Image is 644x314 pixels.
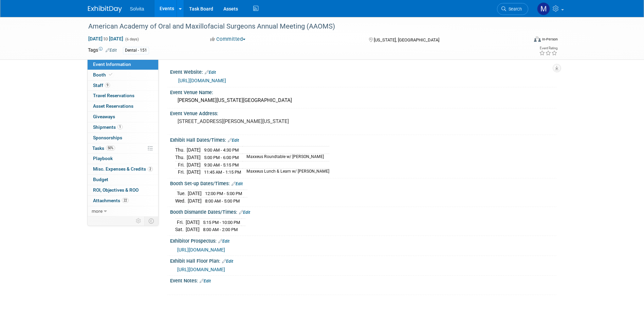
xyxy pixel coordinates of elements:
[188,190,202,197] td: [DATE]
[218,239,229,244] a: Edit
[187,161,201,169] td: [DATE]
[537,2,550,15] img: Matthew Burns
[506,6,522,12] span: Search
[170,178,556,187] div: Booth Set-up Dates/Times:
[92,145,115,151] span: Tasks
[88,70,158,80] a: Booth
[175,197,188,204] td: Wed.
[228,138,239,143] a: Edit
[93,177,108,182] span: Budget
[170,236,556,245] div: Exhibitor Prospectus:
[208,36,248,43] button: Committed
[203,220,240,225] span: 5:15 PM - 10:00 PM
[93,135,122,140] span: Sponsorships
[144,216,158,225] td: Toggle Event Tabs
[93,166,153,172] span: Misc. Expenses & Credits
[178,118,324,124] pre: [STREET_ADDRESS][PERSON_NAME][US_STATE]
[175,146,187,154] td: Thu.
[93,198,129,203] span: Attachments
[177,267,225,272] a: [URL][DOMAIN_NAME]
[103,36,109,41] span: to
[88,122,158,133] a: Shipments1
[148,167,153,172] span: 2
[175,169,187,176] td: Fri.
[170,276,556,284] div: Event Notes:
[178,78,226,83] a: [URL][DOMAIN_NAME]
[88,185,158,195] a: ROI, Objectives & ROO
[175,219,186,226] td: Fri.
[88,6,122,13] img: ExhibitDay
[88,36,124,42] span: [DATE] [DATE]
[93,114,115,119] span: Giveaways
[125,37,139,41] span: (6 days)
[105,83,110,88] span: 9
[188,197,202,204] td: [DATE]
[93,124,123,130] span: Shipments
[88,91,158,101] a: Travel Reservations
[204,147,239,153] span: 9:00 AM - 4:30 PM
[200,279,211,283] a: Edit
[93,83,110,88] span: Staff
[175,226,186,233] td: Sat.
[170,87,556,96] div: Event Venue Name:
[187,154,201,161] td: [DATE]
[122,198,129,203] span: 22
[123,47,149,54] div: Dental - 151
[170,256,556,265] div: Exhibit Hall Floor Plan:
[239,210,250,215] a: Edit
[93,93,134,98] span: Travel Reservations
[106,145,115,151] span: 50%
[109,73,112,76] i: Booth reservation complete
[204,155,239,160] span: 5:00 PM - 6:00 PM
[88,59,158,70] a: Event Information
[242,169,329,176] td: Maxxeus Lunch & Learn w/ [PERSON_NAME]
[88,164,158,174] a: Misc. Expenses & Credits2
[177,247,225,252] a: [URL][DOMAIN_NAME]
[88,206,158,216] a: more
[130,6,144,12] span: Solvita
[175,154,187,161] td: Thu.
[88,133,158,143] a: Sponsorships
[170,207,556,216] div: Booth Dismantle Dates/Times:
[88,154,158,164] a: Playbook
[186,226,200,233] td: [DATE]
[242,154,329,161] td: Maxxeus Roundtable w/ [PERSON_NAME]
[175,190,188,197] td: Tue.
[88,175,158,185] a: Budget
[92,208,103,214] span: more
[204,170,241,175] span: 11:45 AM - 1:15 PM
[497,3,528,15] a: Search
[93,103,133,109] span: Asset Reservations
[542,37,558,42] div: In-Person
[117,124,123,129] span: 1
[187,169,201,176] td: [DATE]
[170,135,556,144] div: Exhibit Hall Dates/Times:
[205,198,240,204] span: 8:00 AM - 5:00 PM
[88,196,158,206] a: Attachments22
[88,112,158,122] a: Giveaways
[93,72,114,77] span: Booth
[88,101,158,111] a: Asset Reservations
[205,191,242,196] span: 12:00 PM - 5:00 PM
[205,70,216,75] a: Edit
[106,48,117,53] a: Edit
[175,161,187,169] td: Fri.
[86,20,518,33] div: American Academy of Oral and Maxillofacial Surgeons Annual Meeting (AAOMS)
[539,47,557,50] div: Event Rating
[93,62,131,67] span: Event Information
[88,143,158,154] a: Tasks50%
[232,181,243,186] a: Edit
[187,146,201,154] td: [DATE]
[175,95,551,106] div: [PERSON_NAME][US_STATE][GEOGRAPHIC_DATA]
[133,216,145,225] td: Personalize Event Tab Strip
[170,108,556,117] div: Event Venue Address:
[93,156,113,161] span: Playbook
[93,187,139,193] span: ROI, Objectives & ROO
[534,36,541,42] img: Format-Inperson.png
[204,162,239,168] span: 9:30 AM - 5:15 PM
[203,227,238,232] span: 8:00 AM - 2:00 PM
[374,37,439,42] span: [US_STATE], [GEOGRAPHIC_DATA]
[488,35,558,46] div: Event Format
